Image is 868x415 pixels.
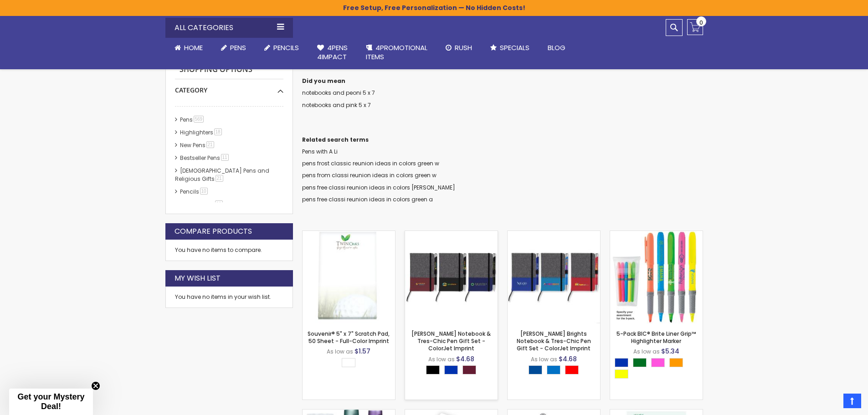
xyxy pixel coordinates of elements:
dt: Related search terms [302,136,703,143]
a: hp-featured11 [178,200,226,208]
dt: Did you mean [302,77,703,85]
a: Twain Notebook & Tres-Chic Pen Gift Set - ColorJet Imprint [405,231,498,238]
a: Pencils [255,38,308,58]
a: Specials [481,38,539,58]
div: Red [565,365,579,374]
a: 5-Pack BIC® Brite Liner Grip™ Highlighter Marker [610,231,703,238]
a: Home [165,38,212,58]
a: pens free classi reunion ideas in colors [PERSON_NAME] [302,184,455,191]
a: [PERSON_NAME] Brights Notebook & Tres-Chic Pen Gift Set - ColorJet Imprint [517,330,591,352]
div: Blue [615,358,628,367]
span: As low as [633,348,660,355]
div: You have no items to compare. [165,240,293,261]
span: 11 [221,154,229,161]
a: Pens569 [178,116,207,123]
span: As low as [428,355,455,363]
strong: Compare Products [175,226,252,236]
span: 11 [215,200,223,207]
span: Home [184,43,203,52]
a: pens frost classic reunion ideas in colors green w [302,159,439,167]
span: 4Pens 4impact [317,43,348,61]
div: Dark Red [462,365,476,374]
div: Select A Color [342,358,360,369]
div: Pink [651,358,665,367]
div: All Categories [165,18,293,38]
div: White [342,358,355,367]
span: 0 [699,18,703,27]
span: $1.57 [354,347,370,356]
a: pens free classi reunion ideas in colors green a [302,195,433,203]
div: Black [426,365,440,374]
a: Pencils10 [178,188,211,195]
a: New Pens21 [178,141,217,149]
a: Pens with A Li [302,148,338,155]
span: Rush [455,43,472,52]
img: Twain Notebook & Tres-Chic Pen Gift Set - ColorJet Imprint [405,231,498,323]
span: $4.68 [559,354,577,364]
div: You have no items in your wish list. [175,293,283,301]
span: 4PROMOTIONAL ITEMS [366,43,427,61]
div: Category [175,79,283,95]
img: Twain Brights Notebook & Tres-Chic Pen Gift Set - ColorJet Imprint [508,231,600,323]
div: Blue Light [547,365,560,374]
a: [DEMOGRAPHIC_DATA] Pens and Religious Gifts21 [175,167,269,183]
button: Close teaser [91,381,100,390]
span: Pens [230,43,246,52]
a: 4PROMOTIONALITEMS [357,38,437,67]
span: 10 [200,188,208,195]
span: $5.34 [661,347,679,356]
span: 21 [206,141,214,148]
a: notebooks and pink 5 x 7 [302,101,371,109]
a: Rush [437,38,481,58]
span: Get your Mystery Deal! [17,392,84,411]
a: Blog [539,38,575,58]
div: Select A Color [529,365,583,377]
span: Blog [548,43,565,52]
img: Souvenir® 5" x 7" Scratch Pad, 50 Sheet - Full-Color Imprint [303,231,395,323]
span: As low as [327,348,353,355]
div: Select A Color [426,365,481,377]
span: Pencils [273,43,299,52]
strong: Shopping Options [175,60,283,80]
a: Souvenir® 5" x 7" Scratch Pad, 50 Sheet - Full-Color Imprint [308,330,390,345]
div: Select A Color [615,358,703,381]
a: [PERSON_NAME] Notebook & Tres-Chic Pen Gift Set - ColorJet Imprint [411,330,491,352]
div: Dark Blue [529,365,542,374]
a: 0 [687,19,703,35]
a: Pens [212,38,255,58]
a: 5-Pack BIC® Brite Liner Grip™ Highlighter Marker [616,330,696,345]
strong: My Wish List [175,273,221,283]
span: 21 [216,175,223,182]
div: Yellow [615,369,628,379]
span: 569 [194,116,204,123]
a: Highlighters18 [178,128,225,136]
iframe: Google Customer Reviews [793,390,868,415]
a: pens from classi reunion ideas in colors green w [302,171,437,179]
span: As low as [531,355,557,363]
a: 4Pens4impact [308,38,357,67]
a: Bestseller Pens11 [178,154,232,162]
div: Blue [444,365,458,374]
span: Specials [500,43,529,52]
a: notebooks and peoni 5 x 7 [302,89,375,97]
span: $4.68 [456,354,474,364]
img: 5-Pack BIC® Brite Liner Grip™ Highlighter Marker [610,231,703,323]
div: Green [633,358,647,367]
a: Souvenir® 5" x 7" Scratch Pad, 50 Sheet - Full-Color Imprint [303,231,395,238]
div: Get your Mystery Deal!Close teaser [9,389,93,415]
div: Orange [669,358,683,367]
a: Twain Brights Notebook & Tres-Chic Pen Gift Set - ColorJet Imprint [508,231,600,238]
span: 18 [214,128,222,135]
